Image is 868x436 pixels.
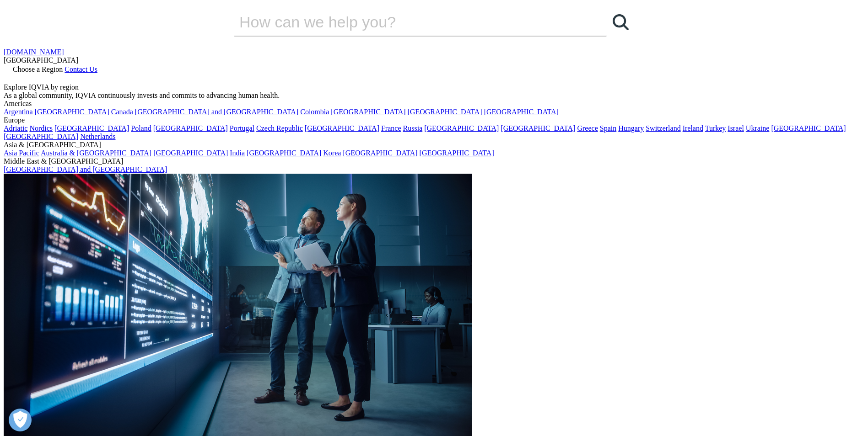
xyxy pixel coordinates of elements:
[54,124,129,132] a: [GEOGRAPHIC_DATA]
[153,149,228,157] a: [GEOGRAPHIC_DATA]
[501,124,575,132] a: [GEOGRAPHIC_DATA]
[607,8,634,36] a: 検索する
[4,100,864,108] div: Americas
[484,108,559,116] a: [GEOGRAPHIC_DATA]
[153,124,228,132] a: [GEOGRAPHIC_DATA]
[80,133,115,140] a: Netherlands
[403,124,423,132] a: Russia
[4,165,167,173] a: [GEOGRAPHIC_DATA] and [GEOGRAPHIC_DATA]
[683,124,703,132] a: Ireland
[728,124,744,132] a: Israel
[256,124,303,132] a: Czech Republic
[577,124,598,132] a: Greece
[230,149,245,157] a: India
[771,124,846,132] a: [GEOGRAPHIC_DATA]
[4,91,864,100] div: As a global community, IQVIA continuously invests and commits to advancing human health.
[234,8,581,36] input: 検索する
[35,108,109,116] a: [GEOGRAPHIC_DATA]
[4,133,78,140] a: [GEOGRAPHIC_DATA]
[4,124,27,132] a: Adriatic
[705,124,726,132] a: Turkey
[4,141,864,149] div: Asia & [GEOGRAPHIC_DATA]
[230,124,254,132] a: Portugal
[13,65,63,73] span: Choose a Region
[247,149,321,157] a: [GEOGRAPHIC_DATA]
[41,149,151,157] a: Australia & [GEOGRAPHIC_DATA]
[381,124,401,132] a: France
[111,108,133,116] a: Canada
[4,149,39,157] a: Asia Pacific
[323,149,341,157] a: Korea
[424,124,499,132] a: [GEOGRAPHIC_DATA]
[331,108,405,116] a: [GEOGRAPHIC_DATA]
[300,108,329,116] a: Colombia
[613,14,629,30] svg: Search
[600,124,616,132] a: Spain
[131,124,151,132] a: Poland
[4,108,33,116] a: Argentina
[135,108,298,116] a: [GEOGRAPHIC_DATA] and [GEOGRAPHIC_DATA]
[420,149,494,157] a: [GEOGRAPHIC_DATA]
[29,124,53,132] a: Nordics
[408,108,482,116] a: [GEOGRAPHIC_DATA]
[343,149,417,157] a: [GEOGRAPHIC_DATA]
[4,116,864,124] div: Europe
[746,124,770,132] a: Ukraine
[4,56,864,64] div: [GEOGRAPHIC_DATA]
[4,48,64,56] a: [DOMAIN_NAME]
[4,83,864,91] div: Explore IQVIA by region
[65,65,97,73] a: Contact Us
[646,124,680,132] a: Switzerland
[305,124,379,132] a: [GEOGRAPHIC_DATA]
[4,157,864,165] div: Middle East & [GEOGRAPHIC_DATA]
[618,124,644,132] a: Hungary
[9,409,32,431] button: 優先設定センターを開く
